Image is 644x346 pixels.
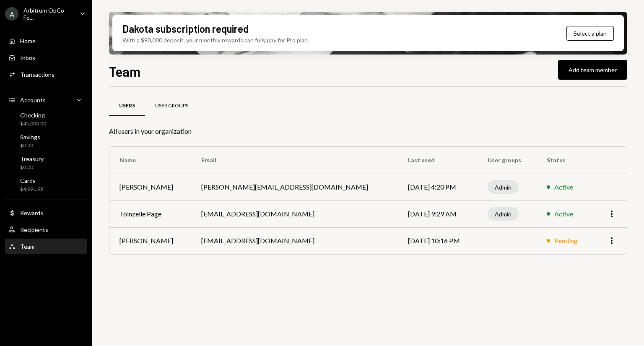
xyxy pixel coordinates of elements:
[554,182,573,192] div: Active
[20,120,46,127] div: $45,000.00
[109,63,140,80] h1: Team
[20,37,36,44] div: Home
[145,95,198,117] a: User Groups
[5,239,87,254] a: Team
[20,209,43,216] div: Rewards
[5,92,87,107] a: Accounts
[20,155,44,162] div: Treasury
[122,22,249,36] div: Dakota subscription required
[155,102,188,109] div: User Groups
[191,200,398,227] td: [EMAIL_ADDRESS][DOMAIN_NAME]
[109,147,191,174] th: Name
[109,174,191,200] td: [PERSON_NAME]
[398,147,478,174] th: Last used
[398,200,478,227] td: [DATE] 9:29 AM
[20,243,35,250] div: Team
[488,180,519,194] div: Admin
[537,147,593,174] th: Status
[398,227,478,254] td: [DATE] 10:16 PM
[5,205,87,220] a: Rewards
[554,209,573,219] div: Active
[20,186,43,193] div: $4,991.95
[191,227,398,254] td: [EMAIL_ADDRESS][DOMAIN_NAME]
[191,147,398,174] th: Email
[558,60,627,80] button: Add team member
[20,54,35,61] div: Inbox
[398,174,478,200] td: [DATE] 4:20 PM
[122,36,309,44] div: With a $90,000 deposit, your monthly rewards can fully pay for Pro plan.
[20,133,40,140] div: Savings
[20,96,46,104] div: Accounts
[5,153,87,173] a: Treasury$0.00
[5,50,87,65] a: Inbox
[5,222,87,237] a: Recipients
[109,95,145,117] a: Users
[5,131,87,151] a: Savings$0.00
[20,142,40,149] div: $0.00
[119,102,135,109] div: Users
[109,126,627,136] div: All users in your organization
[20,71,55,78] div: Transactions
[20,226,48,233] div: Recipients
[5,67,87,82] a: Transactions
[488,207,519,221] div: Admin
[191,174,398,200] td: [PERSON_NAME][EMAIL_ADDRESS][DOMAIN_NAME]
[20,112,46,119] div: Checking
[554,236,578,246] div: Pending
[20,164,44,171] div: $0.00
[5,109,87,129] a: Checking$45,000.00
[5,7,18,21] div: A
[20,177,43,184] div: Cards
[23,7,73,21] div: Arbitrum OpCo Fo...
[109,200,191,227] td: Toinzelle Page
[5,33,87,48] a: Home
[109,227,191,254] td: [PERSON_NAME]
[5,174,87,195] a: Cards$4,991.95
[566,26,614,41] button: Select a plan
[478,147,537,174] th: User groups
